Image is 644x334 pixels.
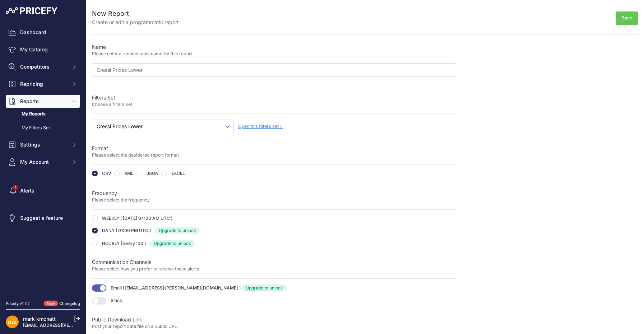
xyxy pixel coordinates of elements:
span: New [44,301,58,307]
span: Email ( ) [111,285,287,291]
button: Reports [6,95,80,108]
p: Public Download Link [92,316,456,323]
a: Upgrade to unlock [242,284,287,292]
label: CSV [102,171,111,176]
p: Frequency [92,190,456,197]
p: Create or edit a programmatic report [92,19,179,26]
button: Repricing [6,78,80,91]
a: Alerts [6,184,80,197]
h2: New Report [92,9,179,19]
span: Settings [20,141,67,148]
a: My Reports [6,108,80,120]
label: WEEKLY ( [DATE] 04:00 AM UTC ) [102,215,172,221]
span: Repricing [20,80,67,88]
button: My Account [6,156,80,168]
a: My Filters Set [6,122,80,134]
button: Competitors [6,60,80,73]
span: Upgrade to unlock [150,240,195,247]
label: XML [124,171,134,176]
label: JSON [147,171,158,176]
label: DAILY ( 01:00 PM UTC ) [102,228,151,233]
p: Choose a filters set [92,101,456,108]
button: Settings [6,138,80,151]
a: mark kmcnatt [23,316,56,322]
a: Changelog [59,301,80,306]
p: Please enter a recognizable name for this report [92,51,456,57]
div: Pricefy v1.7.2 [6,301,30,307]
button: Save [616,11,638,25]
span: Competitors [20,63,67,70]
span: Reports [20,98,67,105]
a: Suggest a feature [6,212,80,224]
p: Filters Set [92,94,456,101]
span: Slack [111,298,122,303]
a: [EMAIL_ADDRESS][PERSON_NAME][DOMAIN_NAME] [23,323,134,328]
nav: Sidebar [6,26,80,292]
p: Post your report data file on a public URL [92,323,456,330]
label: EXCEL [171,171,185,176]
label: HOURLY ( Every :00 ) [102,241,146,246]
span: Open this filters set > [238,124,283,129]
span: Upgrade to unlock [155,227,200,234]
span: My Account [20,158,67,166]
span: [EMAIL_ADDRESS][PERSON_NAME][DOMAIN_NAME] [125,285,238,291]
p: Please select the desidered report format [92,152,456,159]
p: Please select how you prefer to receive these alerts [92,266,456,273]
p: Format [92,145,456,152]
p: Please select the frequency [92,197,456,204]
p: Name [92,43,456,51]
img: Pricefy Logo [6,7,57,14]
a: Dashboard [6,26,80,39]
p: Communication Channels [92,259,456,266]
a: My Catalog [6,43,80,56]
